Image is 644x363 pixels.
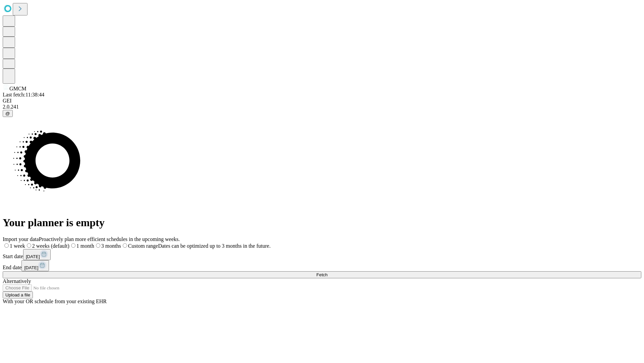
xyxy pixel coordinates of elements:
[24,265,38,270] span: [DATE]
[3,216,641,229] h1: Your planner is empty
[3,236,39,242] span: Import your data
[3,98,641,104] div: GEI
[316,272,327,277] span: Fetch
[3,278,31,284] span: Alternatively
[32,243,69,249] span: 2 weeks (default)
[26,254,40,259] span: [DATE]
[3,249,641,260] div: Start date
[101,243,121,249] span: 3 months
[21,260,49,271] button: [DATE]
[23,249,51,260] button: [DATE]
[3,271,641,278] button: Fetch
[158,243,270,249] span: Dates can be optimized up to 3 months in the future.
[123,243,127,248] input: Custom rangeDates can be optimized up to 3 months in the future.
[10,243,25,249] span: 1 week
[3,92,44,97] span: Last fetch: 11:38:44
[5,111,10,116] span: @
[9,86,26,91] span: GMCM
[96,243,100,248] input: 3 months
[4,243,9,248] input: 1 week
[3,298,107,304] span: With your OR schedule from your existing EHR
[71,243,75,248] input: 1 month
[3,291,33,298] button: Upload a file
[3,260,641,271] div: End date
[39,236,180,242] span: Proactively plan more efficient schedules in the upcoming weeks.
[27,243,31,248] input: 2 weeks (default)
[128,243,158,249] span: Custom range
[76,243,94,249] span: 1 month
[3,104,641,110] div: 2.0.241
[3,110,13,117] button: @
